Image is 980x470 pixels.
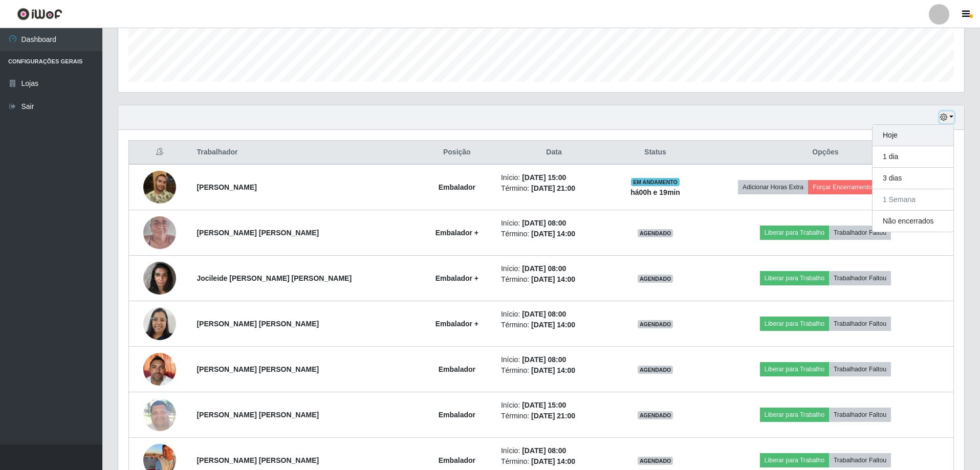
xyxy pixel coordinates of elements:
[143,393,176,436] img: 1697490161329.jpeg
[501,218,607,229] li: Início:
[522,355,566,364] time: [DATE] 08:00
[522,219,566,227] time: [DATE] 08:00
[613,141,698,165] th: Status
[17,8,62,20] img: CoreUI Logo
[638,320,673,328] span: AGENDADO
[829,453,891,467] button: Trabalhador Faltou
[143,302,176,345] img: 1754744949596.jpeg
[738,180,808,194] button: Adicionar Horas Extra
[638,411,673,419] span: AGENDADO
[531,184,575,192] time: [DATE] 21:00
[698,141,954,165] th: Opções
[760,362,829,376] button: Liberar para Trabalho
[439,411,475,419] strong: Embalador
[531,321,575,329] time: [DATE] 14:00
[197,183,256,191] strong: [PERSON_NAME]
[190,141,419,165] th: Trabalhador
[501,229,607,239] li: Término:
[760,271,829,285] button: Liberar para Trabalho
[197,274,352,282] strong: Jocileide [PERSON_NAME] [PERSON_NAME]
[873,211,953,232] button: Não encerrados
[638,366,673,374] span: AGENDADO
[760,317,829,331] button: Liberar para Trabalho
[531,457,575,465] time: [DATE] 14:00
[501,365,607,376] li: Término:
[760,408,829,422] button: Liberar para Trabalho
[760,453,829,467] button: Liberar para Trabalho
[197,411,319,419] strong: [PERSON_NAME] [PERSON_NAME]
[522,446,566,455] time: [DATE] 08:00
[638,457,673,465] span: AGENDADO
[439,365,475,373] strong: Embalador
[501,320,607,330] li: Término:
[531,366,575,374] time: [DATE] 14:00
[143,347,176,391] img: 1758367960534.jpeg
[522,401,566,409] time: [DATE] 15:00
[435,229,478,237] strong: Embalador +
[435,320,478,328] strong: Embalador +
[760,226,829,240] button: Liberar para Trabalho
[630,188,680,196] strong: há 00 h e 19 min
[501,183,607,194] li: Término:
[501,172,607,183] li: Início:
[522,173,566,182] time: [DATE] 15:00
[143,171,176,204] img: 1695042279067.jpeg
[531,275,575,283] time: [DATE] 14:00
[501,445,607,456] li: Início:
[501,354,607,365] li: Início:
[495,141,613,165] th: Data
[197,456,319,464] strong: [PERSON_NAME] [PERSON_NAME]
[522,310,566,318] time: [DATE] 08:00
[501,263,607,274] li: Início:
[501,274,607,285] li: Término:
[631,178,680,186] span: EM ANDAMENTO
[197,365,319,373] strong: [PERSON_NAME] [PERSON_NAME]
[873,168,953,189] button: 3 dias
[501,456,607,467] li: Término:
[197,320,319,328] strong: [PERSON_NAME] [PERSON_NAME]
[829,408,891,422] button: Trabalhador Faltou
[638,229,673,237] span: AGENDADO
[808,180,877,194] button: Forçar Encerramento
[501,411,607,421] li: Término:
[829,362,891,376] button: Trabalhador Faltou
[143,211,176,254] img: 1727972788536.jpeg
[531,230,575,238] time: [DATE] 14:00
[829,271,891,285] button: Trabalhador Faltou
[873,146,953,168] button: 1 dia
[829,317,891,331] button: Trabalhador Faltou
[873,125,953,146] button: Hoje
[501,309,607,320] li: Início:
[522,264,566,273] time: [DATE] 08:00
[873,189,953,211] button: 1 Semana
[829,226,891,240] button: Trabalhador Faltou
[638,275,673,283] span: AGENDADO
[197,229,319,237] strong: [PERSON_NAME] [PERSON_NAME]
[439,456,475,464] strong: Embalador
[501,400,607,411] li: Início:
[531,412,575,420] time: [DATE] 21:00
[439,183,475,191] strong: Embalador
[143,256,176,300] img: 1739316921556.jpeg
[435,274,478,282] strong: Embalador +
[419,141,495,165] th: Posição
